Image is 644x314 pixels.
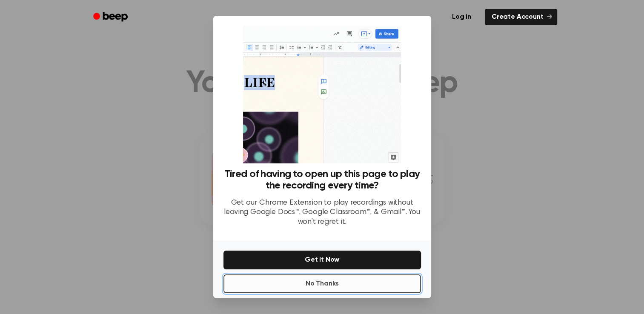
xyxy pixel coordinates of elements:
[223,274,421,293] button: No Thanks
[223,198,421,227] p: Get our Chrome Extension to play recordings without leaving Google Docs™, Google Classroom™, & Gm...
[485,9,557,25] a: Create Account
[223,251,421,269] button: Get It Now
[243,26,401,163] img: Beep extension in action
[87,9,135,26] a: Beep
[223,168,421,191] h3: Tired of having to open up this page to play the recording every time?
[444,7,480,27] a: Log in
